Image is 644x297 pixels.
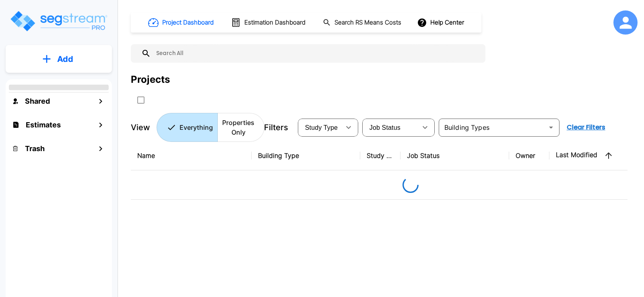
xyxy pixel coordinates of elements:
button: Add [6,47,112,71]
h1: Estimation Dashboard [244,18,305,27]
img: Logo [9,10,108,33]
h1: Trash [25,143,45,154]
button: SelectAll [133,92,149,108]
input: Search All [151,44,481,63]
th: Owner [509,141,549,170]
h1: Estimates [26,119,61,130]
button: Clear Filters [563,119,609,135]
p: Properties Only [222,118,254,137]
div: Platform [157,113,264,142]
h1: Search RS Means Costs [334,18,401,27]
span: Job Status [369,124,400,131]
th: Name [131,141,252,170]
p: Everything [180,123,213,132]
p: Filters [264,121,288,133]
th: Last Modified [549,141,638,170]
button: Search RS Means Costs [320,15,406,31]
h1: Project Dashboard [162,18,214,27]
h1: Shared [25,96,50,107]
button: Properties Only [217,113,264,142]
button: Everything [157,113,218,142]
div: Projects [131,72,170,87]
button: Help Center [415,15,467,30]
input: Building Types [441,122,544,133]
button: Open [545,122,557,133]
div: Select [299,116,341,139]
th: Building Type [252,141,360,170]
th: Job Status [400,141,509,170]
span: Study Type [305,124,338,131]
p: Add [57,53,73,65]
div: Select [364,116,417,139]
th: Study Type [360,141,400,170]
button: Project Dashboard [145,14,218,31]
p: View [131,121,150,133]
button: Estimation Dashboard [228,14,310,31]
